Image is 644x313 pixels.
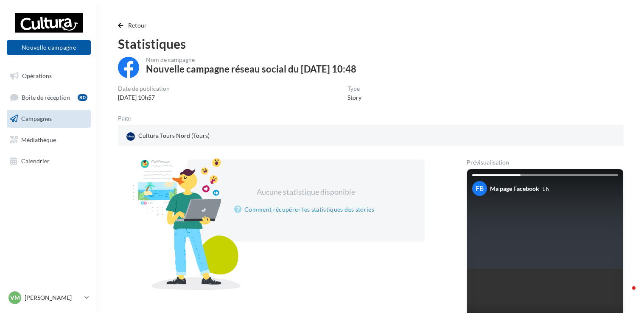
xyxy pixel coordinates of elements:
div: Nom de campagne [146,57,356,63]
button: Retour [118,20,151,31]
div: [DATE] 10h57 [118,93,170,102]
div: Story [347,93,361,102]
a: Opérations [5,67,92,85]
div: Nouvelle campagne réseau social du [DATE] 10:48 [146,64,356,74]
a: Médiathèque [5,131,92,149]
span: Calendrier [21,157,50,164]
div: Date de publication [118,86,170,92]
div: Ma page Facebook [490,184,539,193]
p: [PERSON_NAME] [25,293,81,302]
div: FB [472,181,487,196]
div: 80 [78,94,87,101]
button: Nouvelle campagne [7,40,91,55]
span: Campagnes [21,115,52,122]
div: Page [118,115,137,121]
div: 1 h [542,185,549,193]
span: Retour [128,22,147,29]
iframe: Intercom live chat [615,284,636,305]
a: Calendrier [5,152,92,170]
span: Boîte de réception [22,93,70,101]
div: Statistiques [118,37,624,50]
button: Comment récupérer les statistiques des stories [234,204,378,215]
div: Aucune statistique disponible [214,187,398,198]
a: Campagnes [5,110,92,128]
div: Prévisualisation [467,159,624,165]
span: Médiathèque [21,136,56,143]
a: VM [PERSON_NAME] [7,290,91,306]
a: Boîte de réception80 [5,88,92,106]
span: VM [10,293,20,302]
span: Opérations [22,72,52,79]
div: Type [347,86,361,92]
